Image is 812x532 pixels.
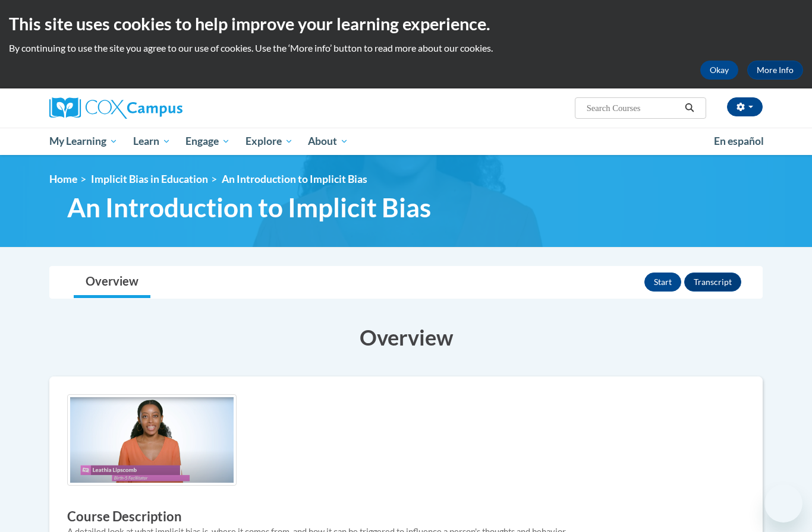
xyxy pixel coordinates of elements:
iframe: Button to launch messaging window [764,484,802,522]
a: My Learning [42,128,125,155]
a: Explore [238,128,301,155]
a: Home [49,173,77,185]
input: Search Courses [586,101,681,115]
span: Learn [133,134,171,148]
span: Explore [246,134,293,148]
img: Course logo image [67,394,237,486]
div: Main menu [32,128,780,155]
a: Implicit Bias in Education [91,173,208,185]
span: En español [714,135,764,147]
button: Search [681,101,698,115]
button: Transcript [684,273,741,292]
span: Engage [185,134,230,148]
h3: Overview [49,322,763,352]
img: Cox Campus [49,97,182,119]
button: Start [644,273,681,292]
button: Okay [700,61,738,80]
span: An Introduction to Implicit Bias [67,192,431,223]
span: About [308,134,348,148]
a: Engage [178,128,238,155]
span: My Learning [49,134,118,148]
a: Learn [125,128,178,155]
a: Overview [74,267,150,298]
span: An Introduction to Implicit Bias [222,173,367,185]
a: En español [706,129,772,154]
a: More Info [747,61,803,80]
a: About [301,128,357,155]
a: Cox Campus [49,97,275,119]
h3: Course Description [67,508,745,526]
h2: This site uses cookies to help improve your learning experience. [9,12,803,36]
button: Account Settings [727,97,763,116]
p: By continuing to use the site you agree to our use of cookies. Use the ‘More info’ button to read... [9,42,803,55]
